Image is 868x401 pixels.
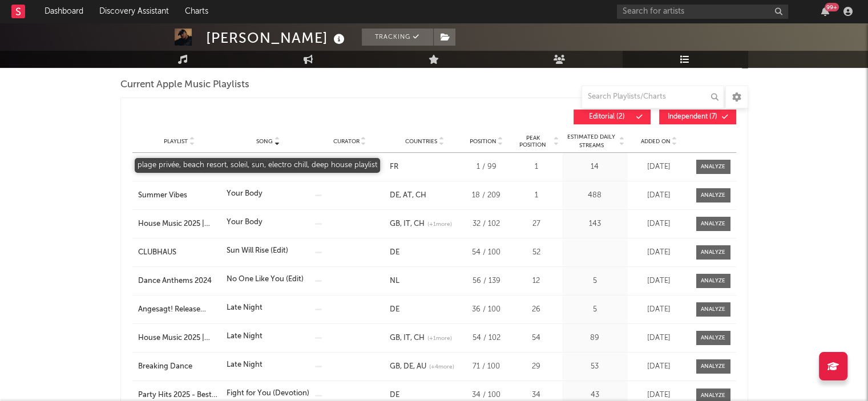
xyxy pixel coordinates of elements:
a: House Music 2025 | Dance Chart [138,333,221,344]
div: [DATE] [631,390,688,401]
div: 34 [514,390,559,401]
span: Added On [641,138,671,145]
a: GB [390,220,400,228]
a: Angesagt! Release Radar Top Hits 2025 [138,304,221,315]
div: Late Night [227,359,263,371]
div: [PERSON_NAME] [206,29,348,47]
a: Summer Vibes [138,190,221,201]
button: Tracking [362,29,433,46]
div: 89 [565,333,625,344]
div: Fight for You (Devotion) [227,388,309,399]
div: [DATE] [631,190,688,201]
a: Breaking Dance [138,361,221,372]
div: 71 / 100 [465,361,508,372]
span: (+ 4 more) [429,363,454,371]
div: 1 [514,161,559,173]
div: 32 / 102 [465,218,508,230]
div: 34 / 100 [465,390,508,401]
div: 14 [565,161,625,173]
div: 27 [514,218,559,230]
a: CH [410,334,425,342]
div: [DATE] [631,333,688,344]
a: AT [399,192,412,199]
a: Dance Anthems 2024 [138,276,221,287]
a: CH [410,220,425,228]
div: 1 / 99 [465,161,508,173]
span: Current Apple Music Playlists [120,78,249,92]
span: Song [256,138,273,145]
a: IT [400,220,410,228]
div: No One Like You (Edit) [227,274,304,285]
div: Late Night [227,302,263,314]
div: Your Body [227,160,263,171]
a: IT [400,334,410,342]
div: 29 [514,361,559,372]
div: 5 [565,276,625,287]
div: Your Body [227,217,263,228]
a: CH [412,192,426,199]
a: DE [390,192,399,199]
a: DE [390,391,399,399]
a: AU [413,363,426,370]
span: Position [470,138,496,145]
span: Peak Position [514,135,552,148]
input: Search for artists [617,5,788,19]
a: DE [390,249,399,256]
div: 1 [514,190,559,201]
div: 43 [565,390,625,401]
span: Independent ( 7 ) [667,114,719,120]
span: (+ 1 more) [427,220,452,229]
button: 99+ [821,7,829,16]
div: [DATE] [631,276,688,287]
a: CLUBHAUS [138,247,221,258]
div: Your Body [227,188,263,200]
div: 54 [514,333,559,344]
div: [DATE] [631,361,688,372]
div: Sun Will Rise (Edit) [227,245,288,257]
div: 18 / 209 [465,190,508,201]
div: 26 [514,304,559,315]
input: Search Playlists/Charts [582,86,724,108]
div: 99 + [825,3,839,11]
a: GB [390,363,400,370]
a: NL [390,277,399,285]
a: House Music 2025 | Dance Chart [138,218,221,230]
span: Estimated Daily Streams [565,133,618,150]
a: DE [400,363,413,370]
div: 56 / 139 [465,276,508,287]
div: [DATE] [631,304,688,315]
div: 36 / 100 [465,304,508,315]
div: 12 [514,276,559,287]
button: Independent(7) [659,110,736,124]
span: Countries [405,138,437,145]
div: 52 [514,247,559,258]
div: 488 [565,190,625,201]
div: 54 / 102 [465,333,508,344]
span: Curator [333,138,360,145]
span: Editorial ( 2 ) [581,114,633,120]
span: Playlist [164,138,188,145]
div: [DATE] [631,161,688,173]
div: 53 [565,361,625,372]
a: plage privée, beach resort, soleil, sun, electro chill, deep house playlist [138,161,221,173]
span: (+ 1 more) [427,334,452,343]
button: Editorial(2) [574,110,651,124]
a: Party Hits 2025 - Best Party Hit Mix [138,390,221,401]
a: DE [390,306,399,313]
div: [DATE] [631,218,688,230]
div: 143 [565,218,625,230]
a: FR [390,163,398,171]
a: GB [390,334,400,342]
div: [DATE] [631,247,688,258]
div: Late Night [227,331,263,342]
div: 54 / 100 [465,247,508,258]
